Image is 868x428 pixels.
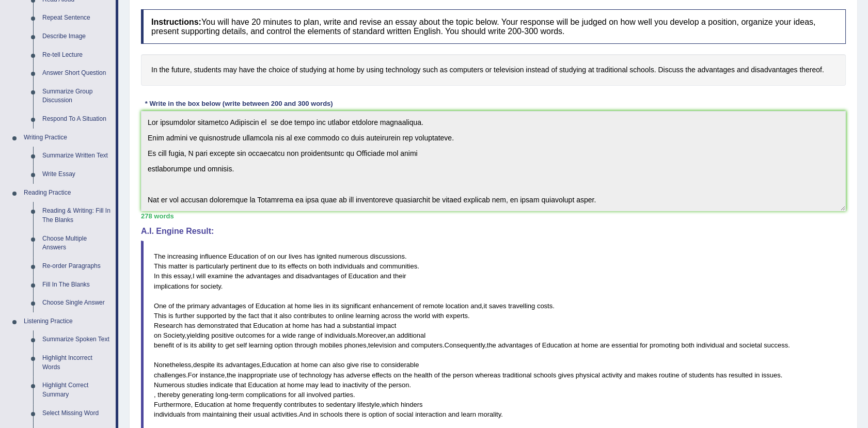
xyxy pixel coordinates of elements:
[200,252,227,260] span: influence
[432,312,444,320] span: with
[342,381,368,389] span: inactivity
[333,302,339,310] span: its
[348,272,378,280] span: Education
[333,361,345,369] span: also
[229,252,259,260] span: Education
[445,341,485,349] span: Consequently
[200,371,225,379] span: instance
[230,391,244,399] span: term
[358,331,386,339] span: Moreover
[282,331,296,339] span: wide
[187,302,209,310] span: primary
[246,391,287,399] span: complications
[295,341,318,349] span: through
[38,165,116,184] a: Write Essay
[226,401,232,408] span: at
[341,302,371,310] span: significant
[726,341,737,349] span: and
[266,252,268,260] span: Possible typo: you repeated a whitespace (did you mean: )
[453,371,474,379] span: person
[689,371,714,379] span: students
[225,341,234,349] span: get
[19,184,116,202] a: Reading Practice
[681,371,687,379] span: of
[154,262,167,270] span: This
[681,341,694,349] span: both
[141,54,846,86] h4: In the future, students may have the choice of studying at home by using technology such as compu...
[389,410,394,418] span: of
[370,381,376,389] span: of
[38,349,116,376] a: Highlight Incorrect Words
[175,312,195,320] span: further
[288,262,307,270] span: effects
[304,252,315,260] span: has
[299,410,311,418] span: And
[279,262,286,270] span: its
[154,401,191,408] span: Furthermore
[38,202,116,229] a: Reading & Writing: Fill In The Blanks
[202,410,237,418] span: maintaining
[193,272,195,280] span: I
[508,302,535,310] span: travelling
[729,371,752,379] span: resulted
[370,252,405,260] span: discussions
[287,381,304,389] span: home
[235,381,246,389] span: that
[317,331,323,339] span: of
[287,302,293,310] span: at
[196,272,206,280] span: will
[38,147,116,165] a: Summarize Written Text
[337,322,340,329] span: a
[313,302,324,310] span: lies
[542,341,572,349] span: Education
[414,312,430,320] span: world
[434,371,440,379] span: of
[252,401,282,408] span: frequently
[650,341,680,349] span: promoting
[338,252,368,260] span: numerous
[483,302,487,310] span: it
[344,410,360,418] span: there
[38,9,116,27] a: Repeat Sentence
[282,272,294,280] span: and
[280,381,286,389] span: at
[196,312,226,320] span: supported
[298,331,315,339] span: range
[288,391,296,399] span: for
[193,361,215,369] span: despite
[168,302,174,310] span: of
[272,262,277,270] span: to
[154,282,189,290] span: implications
[277,331,280,339] span: a
[154,272,160,280] span: In
[446,302,469,310] span: location
[191,282,199,290] span: for
[190,262,194,270] span: is
[403,312,412,320] span: the
[187,410,200,418] span: from
[576,371,600,379] span: physical
[261,312,273,320] span: that
[574,341,579,349] span: at
[238,371,277,379] span: inappropriate
[196,262,229,270] span: particularly
[393,371,401,379] span: on
[154,381,185,389] span: Numerous
[254,410,270,418] span: usual
[624,371,636,379] span: and
[317,252,336,260] span: ignited
[199,341,216,349] span: ability
[396,410,413,418] span: social
[38,83,116,110] a: Summarize Group Discussion
[274,312,278,320] span: it
[754,371,760,379] span: in
[262,361,292,369] span: Education
[38,46,116,65] a: Re-tell Lecture
[335,381,341,389] span: to
[403,371,412,379] span: the
[376,322,396,329] span: impact
[307,391,332,399] span: involved
[38,64,116,83] a: Answer Short Question
[154,252,165,260] span: The
[211,331,234,339] span: positive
